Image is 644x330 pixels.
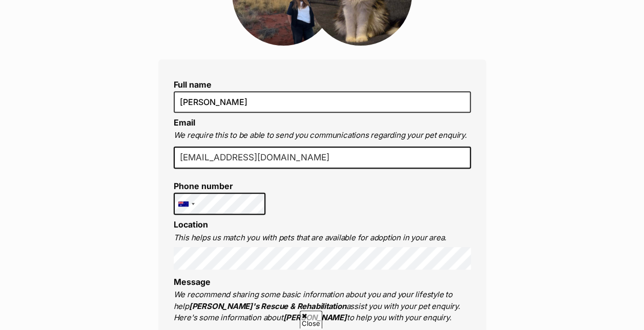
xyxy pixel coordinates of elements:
[174,219,208,230] label: Location
[174,91,471,113] input: E.g. Jimmy Chew
[174,117,195,128] label: Email
[189,301,346,311] strong: [PERSON_NAME]'s Rescue & Rehabilitation
[174,80,471,89] label: Full name
[174,181,266,191] label: Phone number
[174,289,471,324] p: We recommend sharing some basic information about you and your lifestyle to help assist you with ...
[174,193,198,215] div: Australia: +61
[174,130,471,141] p: We require this to be able to send you communications regarding your pet enquiry.
[283,313,346,322] strong: [PERSON_NAME]
[174,232,471,244] p: This helps us match you with pets that are available for adoption in your area.
[174,277,211,287] label: Message
[300,311,322,328] span: Close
